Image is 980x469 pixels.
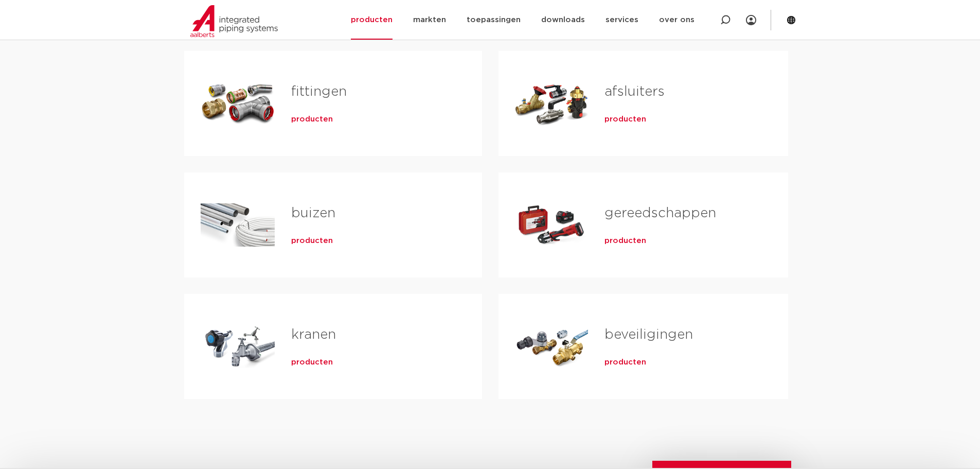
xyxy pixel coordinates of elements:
a: fittingen [291,85,347,98]
a: producten [604,114,646,125]
a: gereedschappen [604,206,716,220]
a: kranen [291,328,336,341]
a: producten [604,236,646,246]
a: beveiligingen [604,328,693,341]
a: producten [291,236,333,246]
a: producten [604,357,646,368]
a: producten [291,114,333,125]
a: afsluiters [604,85,665,98]
a: producten [291,357,333,368]
a: buizen [291,206,335,220]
